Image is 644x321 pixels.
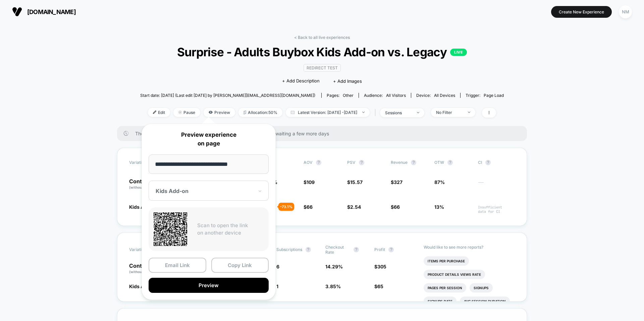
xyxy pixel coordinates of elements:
span: CI [478,160,515,165]
p: Scan to open the link on another device [197,222,264,237]
span: Subscriptions [276,247,302,252]
button: ? [447,160,453,165]
img: rebalance [244,111,246,114]
li: Product Details Views Rate [424,270,485,279]
span: [DOMAIN_NAME] [27,8,76,15]
div: Trigger: [466,93,504,98]
div: Pages: [327,93,354,98]
button: ? [388,247,394,252]
p: Control [129,179,166,190]
img: end [362,112,365,113]
span: AOV [304,160,313,165]
div: sessions [385,110,412,115]
span: $ [374,283,383,289]
span: Kids Add-on [129,204,158,210]
li: Signups [470,283,493,293]
span: 14.29 % [325,264,343,269]
span: Checkout Rate [325,245,350,255]
span: Start date: [DATE] (Last edit [DATE] by [PERSON_NAME][EMAIL_ADDRESS][DOMAIN_NAME]) [140,93,315,98]
p: Control [129,263,171,274]
button: NM [617,5,634,19]
span: $ [391,179,402,185]
img: end [468,112,470,113]
span: There are still no statistically significant results. We recommend waiting a few more days [135,131,514,136]
span: Allocation: 50% [238,108,282,117]
span: other [343,93,354,98]
li: Avg Session Duration [460,297,510,306]
span: 15.57 [350,179,363,185]
span: 66 [307,204,313,210]
p: Would like to see more reports? [424,245,515,250]
span: PSV [347,160,356,165]
span: $ [391,204,400,210]
span: + Add Images [333,78,362,84]
span: Pause [173,108,200,117]
span: all devices [434,93,455,98]
span: Preview [204,108,235,117]
span: | [373,108,380,118]
img: end [417,112,419,113]
li: Items Per Purchase [424,256,469,266]
span: 87% [434,179,445,185]
span: 13% [434,204,444,210]
span: Redirect Test [304,64,341,72]
button: Create New Experience [551,6,612,18]
span: Device: [411,93,460,98]
button: Email Link [149,258,206,273]
span: $ [374,264,386,269]
div: Audience: [364,93,406,98]
a: < Back to all live experiences [294,35,350,40]
button: Preview [149,278,269,293]
button: Copy Link [211,258,269,273]
li: Signups Rate [424,297,457,306]
span: Edit [148,108,170,117]
span: 3.85 % [325,283,341,289]
span: 2.54 [350,204,361,210]
div: NM [619,5,632,18]
span: Revenue [391,160,408,165]
p: LIVE [450,49,467,56]
button: ? [306,247,311,252]
span: 305 [377,264,386,269]
span: --- [478,180,515,190]
span: Kids Add-on [129,283,158,289]
img: end [178,111,182,114]
img: calendar [291,111,294,114]
span: Insufficient data for CI [478,205,515,214]
span: 66 [394,204,400,210]
span: $ [347,179,363,185]
span: Surprise - Adults Buybox Kids Add-on vs. Legacy [158,45,485,59]
button: ? [316,160,321,165]
span: $ [304,179,315,185]
button: [DOMAIN_NAME] [10,6,78,17]
img: Visually logo [12,7,22,17]
span: $ [347,204,361,210]
span: 327 [394,179,402,185]
span: Latest Version: [DATE] - [DATE] [286,108,370,117]
span: Variation [129,245,166,255]
span: Page Load [484,93,504,98]
button: ? [354,247,359,252]
button: ? [411,160,416,165]
span: OTW [434,160,471,165]
img: edit [153,111,156,114]
p: Preview experience on page [149,131,269,148]
span: (without changes) [129,270,159,274]
span: Variation [129,160,166,165]
li: Pages Per Session [424,283,466,293]
button: ? [359,160,364,165]
span: 65 [377,283,383,289]
span: All Visitors [386,93,406,98]
span: Profit [374,247,385,252]
div: No Filter [436,110,463,115]
span: $ [304,204,313,210]
button: ? [485,160,491,165]
span: (without changes) [129,185,159,189]
span: + Add Description [282,78,320,84]
div: - 73.1 % [278,203,294,211]
span: 109 [307,179,315,185]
